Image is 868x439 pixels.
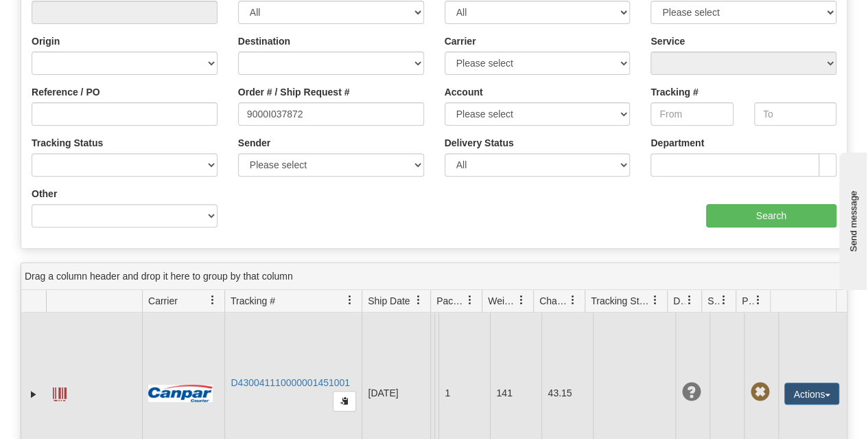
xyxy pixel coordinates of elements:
[561,289,585,312] a: Charge filter column settings
[707,294,719,308] span: Shipment Issues
[32,34,60,48] label: Origin
[712,289,736,312] a: Shipment Issues filter column settings
[238,85,350,99] label: Order # / Ship Request #
[27,387,40,401] a: Expand
[650,136,704,150] label: Department
[591,294,650,308] span: Tracking Status
[338,289,362,312] a: Tracking # filter column settings
[21,263,847,290] div: grid grouping header
[32,187,57,201] label: Other
[650,85,698,99] label: Tracking #
[644,289,667,312] a: Tracking Status filter column settings
[681,383,701,402] span: Unknown
[836,149,867,289] iframe: chat widget
[678,289,701,312] a: Delivery Status filter column settings
[32,85,100,99] label: Reference / PO
[510,289,533,312] a: Weight filter column settings
[53,381,67,403] a: Label
[650,34,685,48] label: Service
[445,34,476,48] label: Carrier
[458,289,482,312] a: Packages filter column settings
[407,289,430,312] a: Ship Date filter column settings
[445,85,483,99] label: Account
[238,136,270,150] label: Sender
[231,294,275,308] span: Tracking #
[231,377,350,388] a: D430041110000001451001
[445,136,514,150] label: Delivery Status
[747,289,770,312] a: Pickup Status filter column settings
[539,294,568,308] span: Charge
[10,12,127,22] div: Send message
[32,136,103,150] label: Tracking Status
[754,102,836,126] input: To
[333,391,356,412] button: Copy to clipboard
[436,294,465,308] span: Packages
[706,204,837,227] input: Search
[650,102,733,126] input: From
[148,385,213,402] img: 14 - Canpar
[238,34,290,48] label: Destination
[750,383,769,402] span: Pickup Not Assigned
[148,294,178,308] span: Carrier
[673,294,685,308] span: Delivery Status
[368,294,410,308] span: Ship Date
[201,289,224,312] a: Carrier filter column settings
[784,383,839,405] button: Actions
[488,294,517,308] span: Weight
[742,294,753,308] span: Pickup Status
